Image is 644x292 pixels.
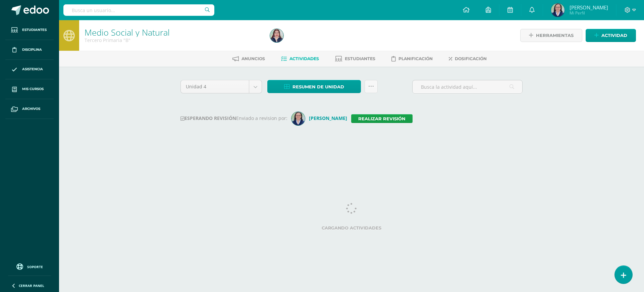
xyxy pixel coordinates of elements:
[180,115,236,121] strong: ESPERANDO REVISIÓN
[232,53,265,64] a: Anuncios
[19,283,44,288] span: Cerrar panel
[267,80,361,93] a: Resumen de unidad
[5,60,54,80] a: Asistencia
[5,40,54,60] a: Disciplina
[22,106,40,112] span: Archivos
[291,115,351,121] a: [PERSON_NAME]
[335,53,375,64] a: Estudiantes
[570,4,608,11] span: [PERSON_NAME]
[289,56,319,61] span: Actividades
[5,79,54,99] a: Mis cursos
[85,37,262,43] div: Tercero Primaria 'B'
[180,225,523,231] label: Cargando actividades
[281,53,319,64] a: Actividades
[536,29,574,42] span: Herramientas
[309,115,347,121] strong: [PERSON_NAME]
[413,80,522,93] input: Busca la actividad aquí...
[63,4,214,16] input: Busca un usuario...
[241,56,265,61] span: Anuncios
[85,28,262,37] h1: Medio Social y Natural
[345,56,375,61] span: Estudiantes
[186,80,244,93] span: Unidad 4
[455,56,487,61] span: Dosificación
[181,80,262,93] a: Unidad 4
[391,53,433,64] a: Planificación
[85,27,170,38] a: Medio Social y Natural
[520,29,582,42] a: Herramientas
[22,27,47,33] span: Estudiantes
[351,114,413,123] a: Realizar revisión
[22,86,44,92] span: Mis cursos
[5,99,54,119] a: Archivos
[22,47,42,52] span: Disciplina
[570,10,608,16] span: Mi Perfil
[27,264,43,269] span: Soporte
[601,29,627,42] span: Actividad
[449,53,487,64] a: Dosificación
[291,112,305,125] img: ab2ecb78b1b2bbf3ec00fcfda6dff66f.png
[292,81,344,93] span: Resumen de unidad
[551,3,565,17] img: b70cd412f2b01b862447bda25ceab0f5.png
[586,29,636,42] a: Actividad
[5,20,54,40] a: Estudiantes
[398,56,433,61] span: Planificación
[270,29,283,42] img: 4699b960af3d86597f947e24a004c187.png
[236,115,287,121] span: Enviado a revision por:
[22,67,43,72] span: Asistencia
[8,262,51,271] a: Soporte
